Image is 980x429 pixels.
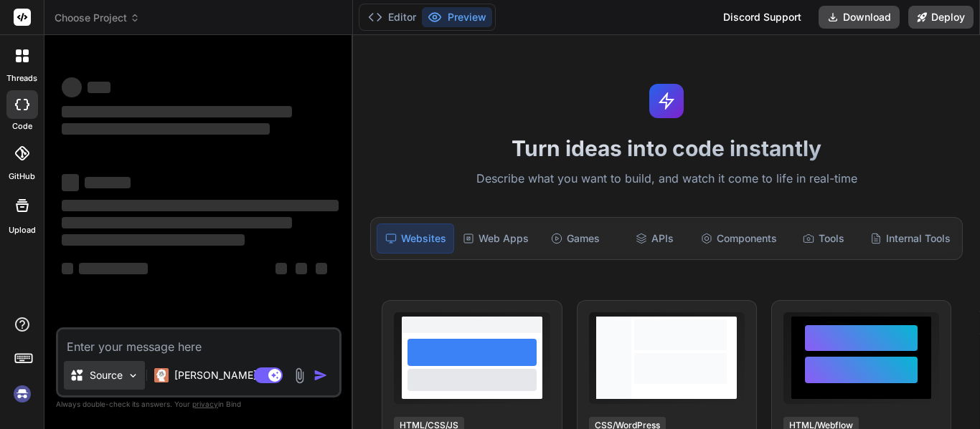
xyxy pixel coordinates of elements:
[62,263,73,274] span: ‌
[537,223,613,254] div: Games
[174,368,281,382] p: [PERSON_NAME] 4 S..
[275,263,287,274] span: ‌
[362,135,971,161] h1: Turn ideas into code instantly
[362,170,971,188] p: Describe what you want to build, and watch it come to life in real-time
[715,6,810,29] div: Discord Support
[10,382,34,406] img: signin
[695,223,783,254] div: Components
[56,397,341,411] p: Always double-check its answers. Your in Bind
[62,106,292,117] span: ‌
[316,263,327,274] span: ‌
[864,223,956,254] div: Internal Tools
[79,263,148,274] span: ‌
[62,200,339,211] span: ‌
[154,368,169,382] img: Claude 4 Sonnet
[457,223,534,254] div: Web Apps
[12,120,32,132] label: code
[62,77,82,97] span: ‌
[85,177,131,188] span: ‌
[314,368,328,382] img: icon
[296,263,307,274] span: ‌
[127,370,139,382] img: Pick Models
[377,223,454,254] div: Websites
[9,170,35,183] label: GitHub
[62,123,270,135] span: ‌
[6,72,37,85] label: threads
[62,234,245,246] span: ‌
[9,224,36,236] label: Upload
[908,6,974,29] button: Deploy
[616,223,692,254] div: APIs
[55,11,140,25] span: Choose Project
[62,217,292,228] span: ‌
[422,7,492,27] button: Preview
[819,6,900,29] button: Download
[291,367,308,384] img: attachment
[362,7,422,27] button: Editor
[90,368,123,382] p: Source
[62,174,79,191] span: ‌
[192,400,218,408] span: privacy
[786,223,862,254] div: Tools
[88,82,110,93] span: ‌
